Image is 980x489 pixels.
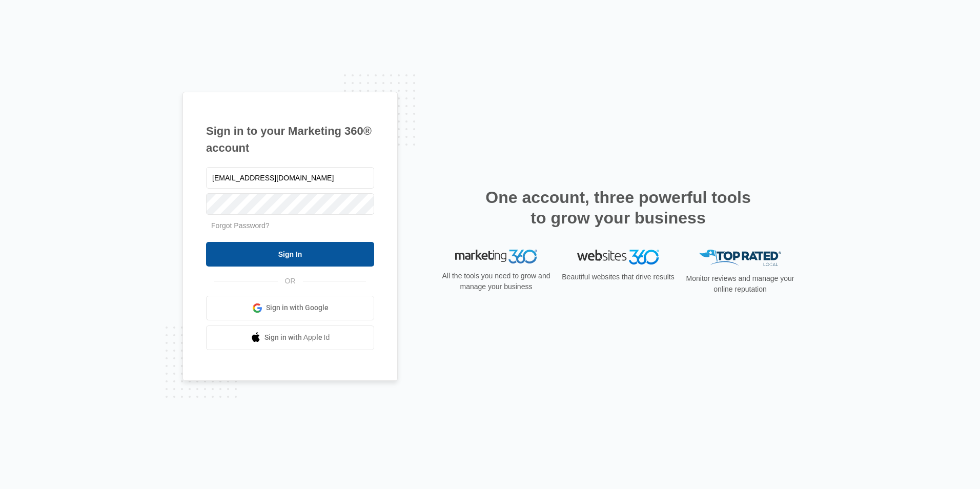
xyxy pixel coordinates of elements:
p: Beautiful websites that drive results [561,272,676,282]
a: Forgot Password? [211,221,270,230]
input: Email [206,167,374,189]
input: Sign In [206,242,374,267]
span: Sign in with Apple Id [264,332,330,343]
h2: One account, three powerful tools to grow your business [482,187,754,228]
span: Sign in with Google [266,302,329,313]
a: Sign in with Apple Id [206,325,374,350]
img: Websites 360 [577,250,659,264]
img: Marketing 360 [455,250,537,264]
a: Sign in with Google [206,296,374,320]
p: All the tools you need to grow and manage your business [439,271,554,292]
span: OR [278,276,303,287]
p: Monitor reviews and manage your online reputation [683,273,798,295]
h1: Sign in to your Marketing 360® account [206,123,374,156]
img: Top Rated Local [699,250,781,267]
